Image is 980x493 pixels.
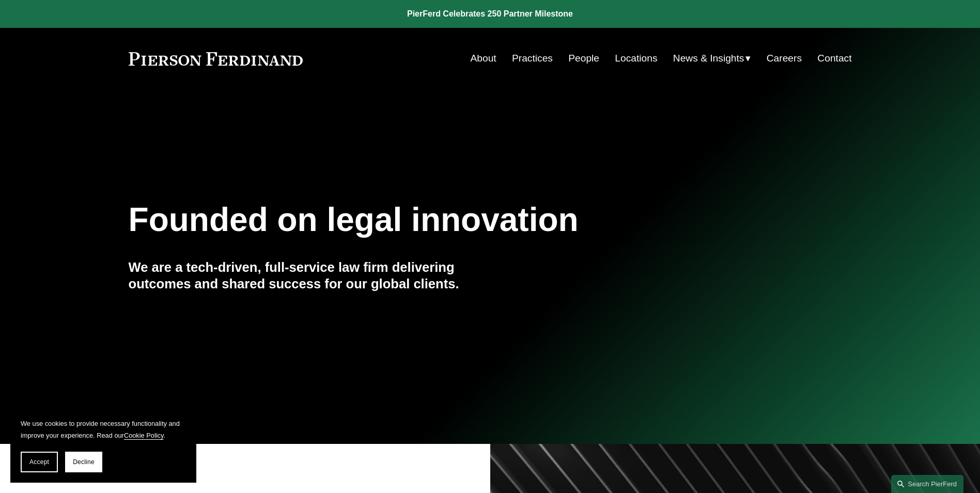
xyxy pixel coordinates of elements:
[21,452,58,472] button: Accept
[21,418,186,441] p: We use cookies to provide necessary functionality and improve your experience. Read our .
[673,50,744,68] span: News & Insights
[817,49,851,68] a: Contact
[29,458,49,466] span: Accept
[129,201,732,239] h1: Founded on legal innovation
[891,475,963,493] a: Search this site
[615,49,657,68] a: Locations
[129,259,490,292] h4: We are a tech-driven, full-service law firm delivering outcomes and shared success for our global...
[512,49,553,68] a: Practices
[767,49,802,68] a: Careers
[471,49,496,68] a: About
[568,49,599,68] a: People
[10,407,196,483] section: Cookie banner
[673,49,751,68] a: folder dropdown
[65,452,102,472] button: Decline
[124,432,164,439] a: Cookie Policy
[73,458,95,466] span: Decline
